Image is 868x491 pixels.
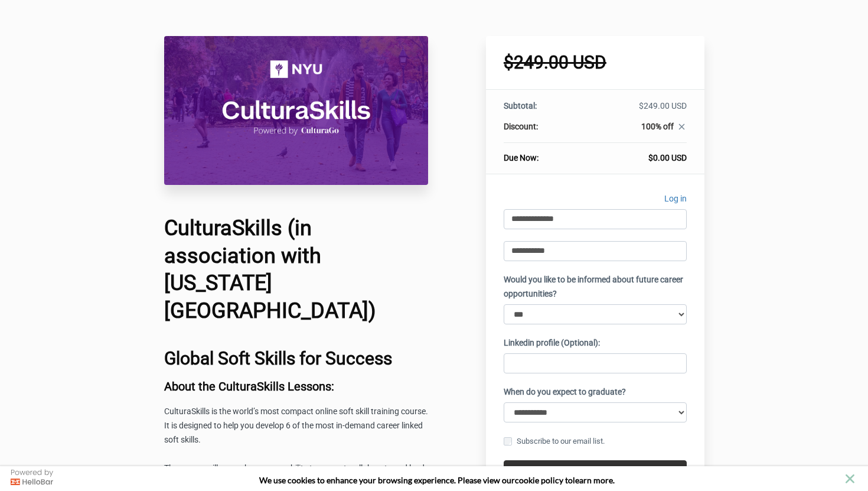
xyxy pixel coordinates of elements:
[164,214,429,325] h1: CulturaSkills (in association with [US_STATE][GEOGRAPHIC_DATA])
[677,122,687,132] i: close
[664,192,687,209] a: Log in
[504,435,605,448] label: Subscribe to our email list.
[504,143,580,164] th: Due Now:
[164,463,317,473] span: The course will supercharge your ability to
[504,54,687,71] h1: $249.00 USD
[504,336,600,350] label: Linkedin profile (Optional):
[164,348,392,369] b: Global Soft Skills for Success
[648,153,687,162] span: $0.00 USD
[674,122,687,135] a: close
[504,385,626,399] label: When do you expect to graduate?
[164,36,429,185] img: 31710be-8b5f-527-66b4-0ce37cce11c4_CulturaSkills_NYU_Course_Header_Image.png
[259,475,515,485] span: We use cookies to enhance your browsing experience. Please view our
[504,437,512,446] input: Subscribe to our email list.
[504,101,537,110] span: Subtotal:
[164,380,429,393] h3: About the CulturaSkills Lessons:
[504,121,580,143] th: Discount:
[565,475,573,485] strong: to
[641,122,674,131] span: 100% off
[843,472,857,486] button: close
[164,407,428,444] span: CulturaSkills is the world’s most compact online soft skill training course. It is designed to he...
[515,475,563,485] a: cookie policy
[504,273,687,301] label: Would you like to be informed about future career opportunities?
[573,475,615,485] span: learn more.
[580,100,686,121] td: $249.00 USD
